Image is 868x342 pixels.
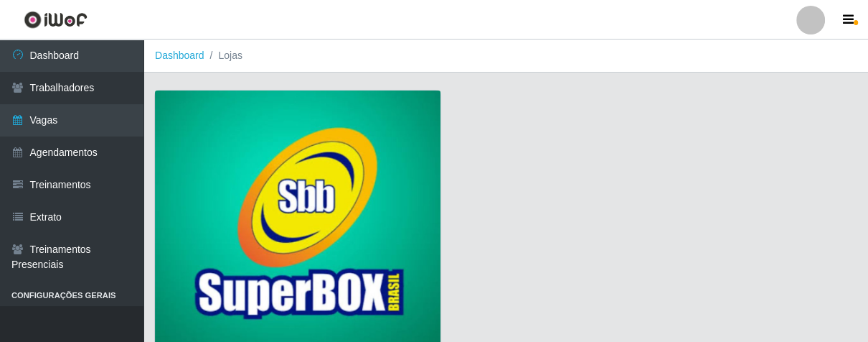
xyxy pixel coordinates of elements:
nav: breadcrumb [143,40,868,73]
img: CoreUI Logo [24,11,88,29]
li: Lojas [204,48,242,63]
a: Dashboard [155,50,204,61]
